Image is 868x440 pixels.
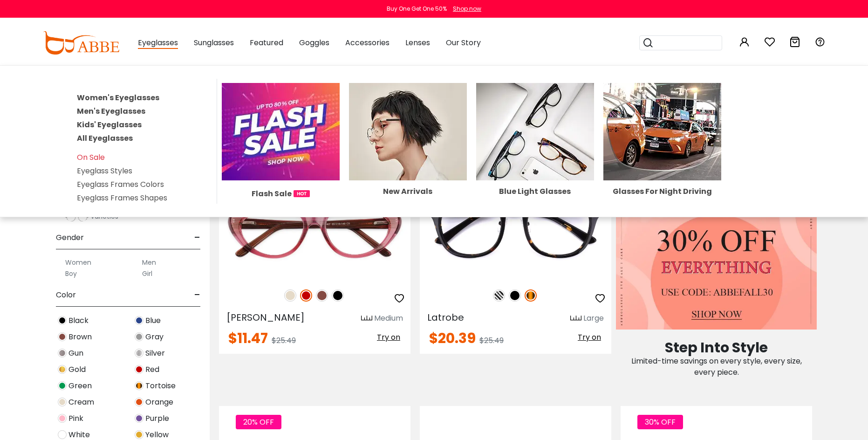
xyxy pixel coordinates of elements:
span: Gray [145,331,164,343]
span: Flash Sale [252,188,292,199]
img: Yellow [135,430,144,439]
img: Black [58,316,67,325]
span: [PERSON_NAME] [226,311,305,324]
div: Large [583,313,604,324]
img: Gun [58,349,67,357]
img: Fall Fashion Sale [616,150,817,330]
span: 30% OFF [637,415,683,429]
img: Tortoise [525,289,537,302]
span: Color [56,284,76,306]
img: Red Irene - Acetate ,Universal Bridge Fit [219,184,410,280]
a: On Sale [77,152,105,163]
div: New Arrivals [349,188,467,195]
span: Limited-time savings on every style, every size, every piece. [631,356,802,378]
img: New Arrivals [349,83,467,180]
span: $25.49 [272,335,296,346]
span: $25.49 [479,335,504,346]
img: Gray [135,332,144,341]
span: Gold [68,364,86,375]
a: Blue Light Glasses [476,126,594,195]
img: Pattern [493,289,505,302]
span: Red [145,364,159,375]
button: Try on [575,331,604,344]
img: Black [509,289,521,302]
a: Eyeglass Frames Shapes [77,192,167,203]
span: Step Into Style [665,337,768,357]
img: Orange [135,398,144,406]
span: Try on [578,332,601,343]
a: Flash Sale [222,126,340,199]
span: Blue [145,315,161,326]
img: Brown [58,332,67,341]
img: Cream [284,289,296,302]
img: Tortoise Latrobe - Acetate ,Adjust Nose Pads [420,184,611,280]
img: Blue [135,316,144,325]
span: Featured [250,37,283,48]
span: $11.47 [228,328,268,348]
div: Shop now [453,5,481,13]
span: Black [68,315,89,326]
img: Pink [58,414,67,423]
span: Sunglasses [194,37,234,48]
img: White [58,430,67,439]
span: Green [68,380,92,392]
a: Women's Eyeglasses [77,92,159,103]
a: Eyeglass Frames Colors [77,179,164,190]
img: Flash Sale [222,83,340,180]
a: Eyeglass Styles [77,165,132,176]
img: Cream [58,398,67,406]
span: Lenses [405,37,430,48]
img: size ruler [570,315,581,322]
a: Shop now [448,5,481,13]
img: Red [300,289,312,302]
span: Try on [377,332,400,343]
span: Cream [68,397,94,408]
label: Girl [142,268,152,279]
img: Brown [316,289,328,302]
label: Men [142,257,156,268]
img: abbeglasses.com [43,31,119,55]
a: All Eyeglasses [77,133,133,144]
span: - [194,284,200,306]
span: Gun [68,348,83,359]
a: Glasses For Night Driving [603,126,721,195]
img: Silver [135,349,144,357]
span: Eyeglasses [138,37,178,49]
div: Buy One Get One 50% [387,5,447,13]
span: Latrobe [427,311,464,324]
div: Blue Light Glasses [476,188,594,195]
a: Kids' Eyeglasses [77,119,142,130]
span: Purple [145,413,169,424]
span: Orange [145,397,173,408]
img: Glasses For Night Driving [603,83,721,180]
span: Accessories [345,37,390,48]
a: New Arrivals [349,126,467,195]
img: Black [332,289,344,302]
span: Silver [145,348,165,359]
label: Women [65,257,91,268]
img: Green [58,381,67,390]
span: - [194,227,200,249]
span: Our Story [446,37,481,48]
img: Tortoise [135,381,144,390]
img: 1724998894317IetNH.gif [294,190,310,197]
div: Medium [374,313,403,324]
div: Glasses For Night Driving [603,188,721,195]
img: Purple [135,414,144,423]
span: Gender [56,227,84,249]
img: Gold [58,365,67,374]
img: Blue Light Glasses [476,83,594,180]
label: Boy [65,268,77,279]
img: Red [135,365,144,374]
button: Try on [374,331,403,344]
span: Tortoise [145,380,176,392]
span: Goggles [299,37,329,48]
span: Brown [68,331,92,343]
a: Men's Eyeglasses [77,106,145,117]
span: 20% OFF [236,415,281,429]
span: $20.39 [429,328,476,348]
img: size ruler [361,315,372,322]
span: Pink [68,413,83,424]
